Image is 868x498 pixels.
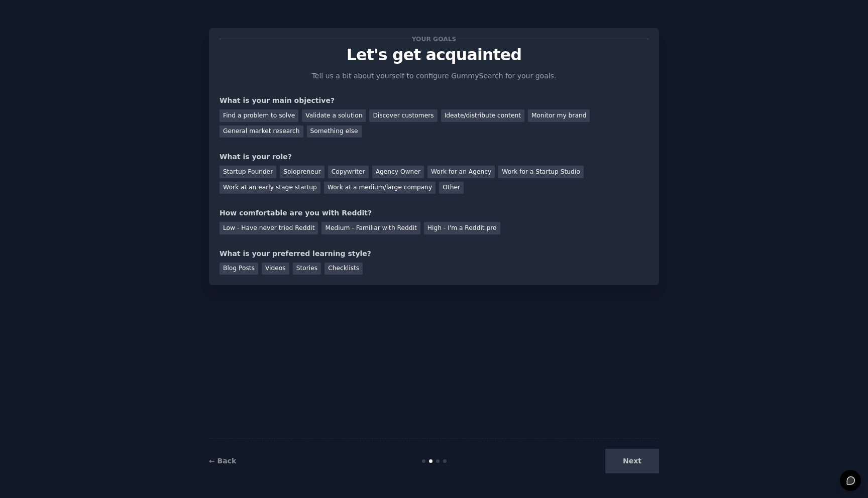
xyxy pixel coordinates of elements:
div: Validate a solution [302,109,366,122]
div: Startup Founder [220,166,276,178]
div: How comfortable are you with Reddit? [220,208,648,218]
div: What is your preferred learning style? [220,248,648,259]
div: Medium - Familiar with Reddit [321,222,420,234]
div: Work for an Agency [427,166,495,178]
div: What is your main objective? [220,95,648,106]
div: Work at a medium/large company [324,182,436,194]
div: What is your role? [220,152,648,162]
div: Low - Have never tried Reddit [220,222,318,234]
div: Something else [307,126,362,138]
div: Work at an early stage startup [220,182,320,194]
div: Work for a Startup Studio [498,166,583,178]
div: Agency Owner [372,166,424,178]
span: Your goals [410,34,458,44]
div: Discover customers [369,109,437,122]
p: Tell us a bit about yourself to configure GummySearch for your goals. [307,71,561,81]
div: Find a problem to solve [220,109,298,122]
div: Videos [262,263,289,275]
div: Solopreneur [280,166,324,178]
p: Let's get acquainted [220,46,648,64]
div: Stories [293,263,321,275]
div: Copywriter [328,166,369,178]
div: Ideate/distribute content [441,109,524,122]
div: Checklists [324,263,363,275]
div: Blog Posts [220,263,258,275]
a: ← Back [209,457,236,465]
div: Monitor my brand [528,109,590,122]
div: Other [439,182,464,194]
div: General market research [220,126,303,138]
div: High - I'm a Reddit pro [424,222,500,234]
